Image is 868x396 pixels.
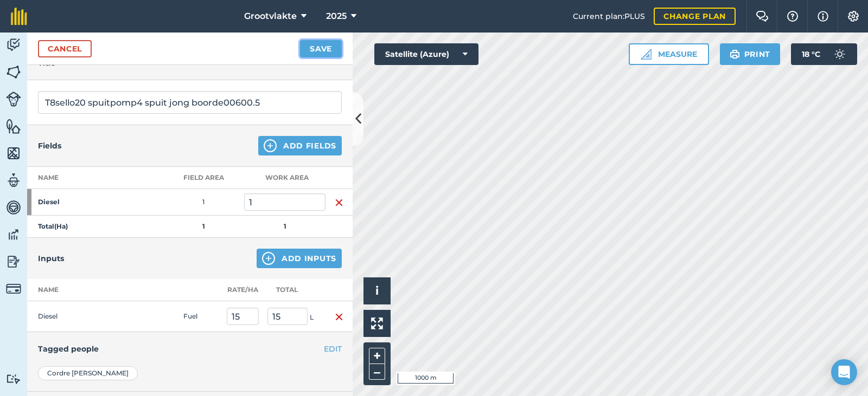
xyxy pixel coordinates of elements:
div: Cordre [PERSON_NAME] [38,366,138,380]
button: Satellite (Azure) [374,43,478,65]
img: svg+xml;base64,PD94bWwgdmVyc2lvbj0iMS4wIiBlbmNvZGluZz0idXRmLTgiPz4KPCEtLSBHZW5lcmF0b3I6IEFkb2JlIE... [6,199,21,216]
button: Add Fields [258,136,342,155]
td: Fuel [179,301,222,332]
strong: 1 [284,222,286,230]
button: Save [300,40,342,57]
h4: Inputs [38,252,64,264]
th: Work area [244,167,325,189]
span: i [375,284,379,297]
img: svg+xml;base64,PHN2ZyB4bWxucz0iaHR0cDovL3d3dy53My5vcmcvMjAwMC9zdmciIHdpZHRoPSIxOSIgaGVpZ2h0PSIyNC... [730,48,740,61]
a: Cancel [38,40,92,57]
button: – [369,364,385,380]
span: 2025 [326,10,347,23]
button: Print [720,43,781,65]
img: svg+xml;base64,PHN2ZyB4bWxucz0iaHR0cDovL3d3dy53My5vcmcvMjAwMC9zdmciIHdpZHRoPSI1NiIgaGVpZ2h0PSI2MC... [6,145,21,161]
img: Ruler icon [641,49,652,60]
img: svg+xml;base64,PHN2ZyB4bWxucz0iaHR0cDovL3d3dy53My5vcmcvMjAwMC9zdmciIHdpZHRoPSIxNiIgaGVpZ2h0PSIyNC... [335,310,343,323]
th: Name [27,279,136,301]
td: 1 [163,189,244,216]
button: Add Inputs [257,249,342,268]
div: Open Intercom Messenger [831,359,857,385]
button: EDIT [324,343,342,355]
strong: Total ( Ha ) [38,222,68,230]
button: Measure [629,43,709,65]
th: Rate/ Ha [222,279,263,301]
img: Four arrows, one pointing top left, one top right, one bottom right and the last bottom left [371,317,383,329]
img: svg+xml;base64,PHN2ZyB4bWxucz0iaHR0cDovL3d3dy53My5vcmcvMjAwMC9zdmciIHdpZHRoPSI1NiIgaGVpZ2h0PSI2MC... [6,64,21,80]
img: A question mark icon [786,11,799,22]
img: svg+xml;base64,PD94bWwgdmVyc2lvbj0iMS4wIiBlbmNvZGluZz0idXRmLTgiPz4KPCEtLSBHZW5lcmF0b3I6IEFkb2JlIE... [829,43,851,65]
img: svg+xml;base64,PD94bWwgdmVyc2lvbj0iMS4wIiBlbmNvZGluZz0idXRmLTgiPz4KPCEtLSBHZW5lcmF0b3I6IEFkb2JlIE... [6,374,21,384]
img: svg+xml;base64,PHN2ZyB4bWxucz0iaHR0cDovL3d3dy53My5vcmcvMjAwMC9zdmciIHdpZHRoPSIxNCIgaGVpZ2h0PSIyNC... [264,139,277,152]
td: Diesel [27,301,136,332]
img: A cog icon [847,11,860,22]
th: Name [27,167,163,189]
strong: 1 [202,222,205,230]
strong: Diesel [38,198,123,206]
img: svg+xml;base64,PHN2ZyB4bWxucz0iaHR0cDovL3d3dy53My5vcmcvMjAwMC9zdmciIHdpZHRoPSIxNyIgaGVpZ2h0PSIxNy... [818,10,828,23]
th: Field Area [163,167,244,189]
th: Total [263,279,325,301]
img: svg+xml;base64,PD94bWwgdmVyc2lvbj0iMS4wIiBlbmNvZGluZz0idXRmLTgiPz4KPCEtLSBHZW5lcmF0b3I6IEFkb2JlIE... [6,226,21,243]
input: What needs doing? [38,91,342,114]
button: i [363,277,391,304]
button: 18 °C [791,43,857,65]
img: svg+xml;base64,PD94bWwgdmVyc2lvbj0iMS4wIiBlbmNvZGluZz0idXRmLTgiPz4KPCEtLSBHZW5lcmF0b3I6IEFkb2JlIE... [6,172,21,189]
span: Current plan : PLUS [573,10,645,22]
img: svg+xml;base64,PD94bWwgdmVyc2lvbj0iMS4wIiBlbmNvZGluZz0idXRmLTgiPz4KPCEtLSBHZW5lcmF0b3I6IEFkb2JlIE... [6,281,21,296]
h4: Tagged people [38,343,342,355]
img: svg+xml;base64,PD94bWwgdmVyc2lvbj0iMS4wIiBlbmNvZGluZz0idXRmLTgiPz4KPCEtLSBHZW5lcmF0b3I6IEFkb2JlIE... [6,37,21,53]
img: svg+xml;base64,PD94bWwgdmVyc2lvbj0iMS4wIiBlbmNvZGluZz0idXRmLTgiPz4KPCEtLSBHZW5lcmF0b3I6IEFkb2JlIE... [6,254,21,270]
img: svg+xml;base64,PHN2ZyB4bWxucz0iaHR0cDovL3d3dy53My5vcmcvMjAwMC9zdmciIHdpZHRoPSI1NiIgaGVpZ2h0PSI2MC... [6,118,21,134]
img: svg+xml;base64,PD94bWwgdmVyc2lvbj0iMS4wIiBlbmNvZGluZz0idXRmLTgiPz4KPCEtLSBHZW5lcmF0b3I6IEFkb2JlIE... [6,92,21,107]
img: svg+xml;base64,PHN2ZyB4bWxucz0iaHR0cDovL3d3dy53My5vcmcvMjAwMC9zdmciIHdpZHRoPSIxNCIgaGVpZ2h0PSIyNC... [262,252,275,265]
span: 18 ° C [802,43,820,65]
img: Two speech bubbles overlapping with the left bubble in the forefront [756,11,769,22]
td: L [263,301,325,332]
a: Change plan [654,8,736,25]
button: + [369,348,385,364]
img: fieldmargin Logo [11,8,27,25]
span: Grootvlakte [244,10,297,23]
h4: Fields [38,140,61,152]
img: svg+xml;base64,PHN2ZyB4bWxucz0iaHR0cDovL3d3dy53My5vcmcvMjAwMC9zdmciIHdpZHRoPSIxNiIgaGVpZ2h0PSIyNC... [335,196,343,209]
